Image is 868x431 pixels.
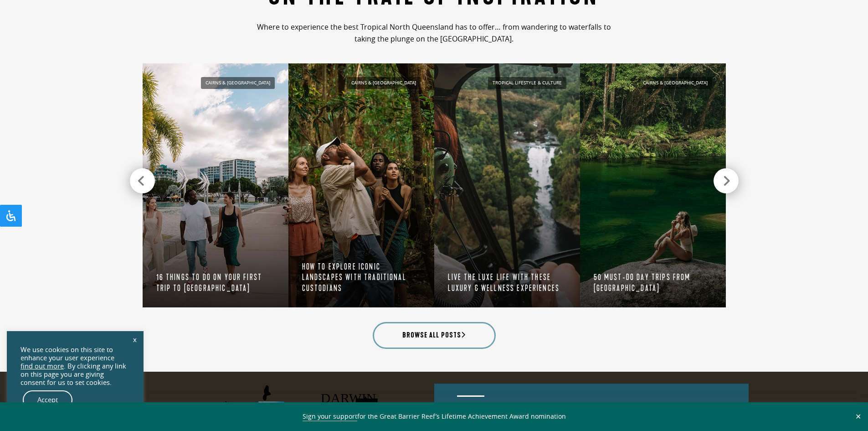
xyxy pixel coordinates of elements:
button: Close [853,412,863,421]
a: Browse all posts [373,322,496,349]
a: cairns esplanade Cairns & [GEOGRAPHIC_DATA] 16 things to do on your first trip to [GEOGRAPHIC_DATA] [143,63,288,307]
span: for the Great Barrier Reef’s Lifetime Achievement Award nomination [303,412,566,421]
svg: Open Accessibility Panel [5,210,16,221]
a: find out more [21,362,64,370]
a: Accept [23,390,72,410]
text: DARWIN [320,390,376,405]
a: private helicopter flight over daintree waterfall Tropical Lifestyle & Culture Live the luxe life... [434,63,580,307]
a: Cairns & [GEOGRAPHIC_DATA] 50 must-do day trips from [GEOGRAPHIC_DATA] [580,63,726,307]
p: Where to experience the best Tropical North Queensland has to offer… from wandering to waterfalls... [249,21,619,45]
a: Mossman Gorge Centre Ngadiku Dreamtime Walk Cairns & [GEOGRAPHIC_DATA] How to explore iconic land... [288,63,434,307]
a: Sign your support [303,412,357,421]
a: x [128,329,141,349]
div: We use cookies on this site to enhance your user experience . By clicking any link on this page y... [21,346,130,387]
